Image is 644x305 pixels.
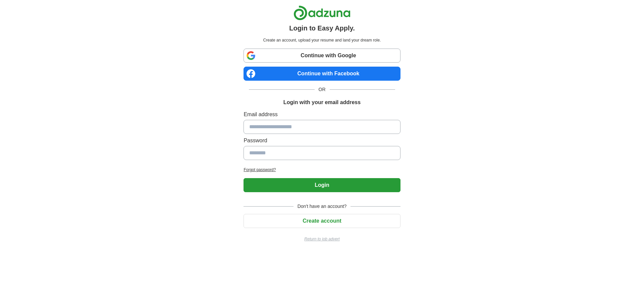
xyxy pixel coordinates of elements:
[293,203,351,210] span: Don't have an account?
[244,218,400,224] a: Create account
[244,110,400,119] label: Email address
[244,167,400,173] a: Forgot password?
[244,137,400,145] label: Password
[244,67,400,81] a: Continue with Facebook
[283,98,361,106] h1: Login with your email address
[315,86,330,93] span: OR
[245,37,399,43] p: Create an account, upload your resume and land your dream role.
[244,178,400,192] button: Login
[244,49,400,63] a: Continue with Google
[293,5,351,20] img: Adzuna logo
[244,236,400,242] a: Return to job advert
[289,23,355,33] h1: Login to Easy Apply.
[244,214,400,228] button: Create account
